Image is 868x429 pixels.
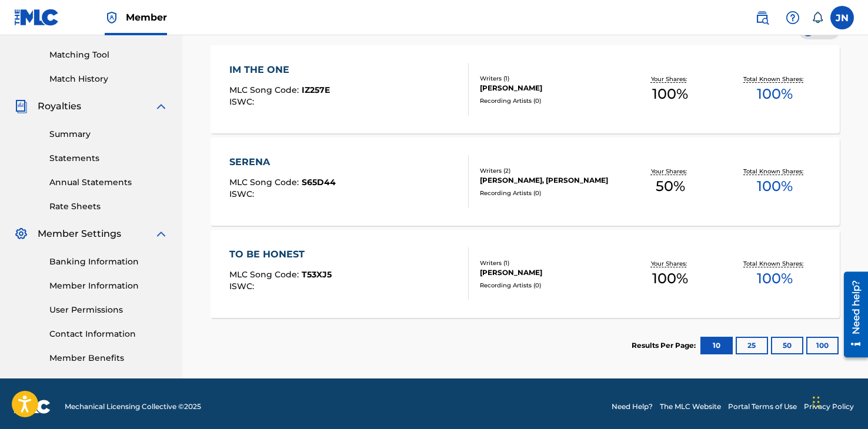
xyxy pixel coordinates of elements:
div: [PERSON_NAME] [480,267,618,278]
a: User Permissions [49,304,168,316]
span: ISWC : [229,96,257,107]
span: S65D44 [302,177,336,187]
div: [PERSON_NAME], [PERSON_NAME] [480,175,618,186]
div: User Menu [830,6,854,29]
a: Matching Tool [49,49,168,61]
a: Contact Information [49,328,168,340]
button: 10 [700,337,733,354]
a: Summary [49,128,168,140]
a: TO BE HONESTMLC Song Code:T53XJ5ISWC:Writers (1)[PERSON_NAME]Recording Artists (0)Your Shares:100... [211,230,840,318]
p: Your Shares: [651,167,690,176]
div: Recording Artists ( 0 ) [480,281,618,290]
div: IM THE ONE [229,63,330,77]
a: SERENAMLC Song Code:S65D44ISWC:Writers (2)[PERSON_NAME], [PERSON_NAME]Recording Artists (0)Your S... [211,138,840,226]
button: 100 [806,337,839,354]
a: Member Benefits [49,352,168,364]
p: Total Known Shares: [743,259,806,268]
img: MLC Logo [14,9,59,26]
iframe: Resource Center [835,267,868,362]
span: Royalties [38,99,81,113]
a: The MLC Website [660,401,721,412]
a: Statements [49,152,168,165]
span: 100 % [757,176,793,197]
div: Recording Artists ( 0 ) [480,96,618,105]
span: 100 % [652,83,688,105]
div: Drag [813,384,820,420]
img: help [786,11,800,25]
span: 100 % [757,268,793,289]
a: Banking Information [49,256,168,268]
span: 100 % [757,83,793,105]
a: Portal Terms of Use [728,401,797,412]
span: ISWC : [229,189,257,199]
a: Rate Sheets [49,200,168,213]
div: SERENA [229,155,336,169]
span: 50 % [656,176,685,197]
img: Member Settings [14,227,28,241]
a: Member Information [49,280,168,292]
a: Match History [49,73,168,85]
span: Member Settings [38,227,121,241]
span: ISWC : [229,281,257,291]
p: Total Known Shares: [743,75,806,83]
button: 25 [736,337,768,354]
span: MLC Song Code : [229,177,302,187]
p: Results Per Page: [632,340,699,351]
img: search [755,11,769,25]
span: T53XJ5 [302,269,332,280]
p: Total Known Shares: [743,167,806,176]
img: Royalties [14,99,28,113]
span: Mechanical Licensing Collective © 2025 [65,401,201,412]
button: 50 [771,337,803,354]
a: Public Search [750,6,774,29]
div: TO BE HONEST [229,247,332,262]
a: Need Help? [612,401,653,412]
img: expand [154,227,168,241]
div: Writers ( 1 ) [480,259,618,267]
div: Notifications [812,12,823,24]
a: Privacy Policy [804,401,854,412]
iframe: Chat Widget [809,373,868,429]
a: Annual Statements [49,176,168,189]
div: Help [781,6,804,29]
div: Writers ( 1 ) [480,74,618,83]
div: [PERSON_NAME] [480,83,618,93]
span: MLC Song Code : [229,85,302,95]
p: Your Shares: [651,75,690,83]
span: IZ257E [302,85,330,95]
p: Your Shares: [651,259,690,268]
span: Member [126,11,167,24]
div: Writers ( 2 ) [480,166,618,175]
a: IM THE ONEMLC Song Code:IZ257EISWC:Writers (1)[PERSON_NAME]Recording Artists (0)Your Shares:100%T... [211,45,840,133]
span: MLC Song Code : [229,269,302,280]
img: Top Rightsholder [105,11,119,25]
img: expand [154,99,168,113]
span: 100 % [652,268,688,289]
div: Recording Artists ( 0 ) [480,189,618,197]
